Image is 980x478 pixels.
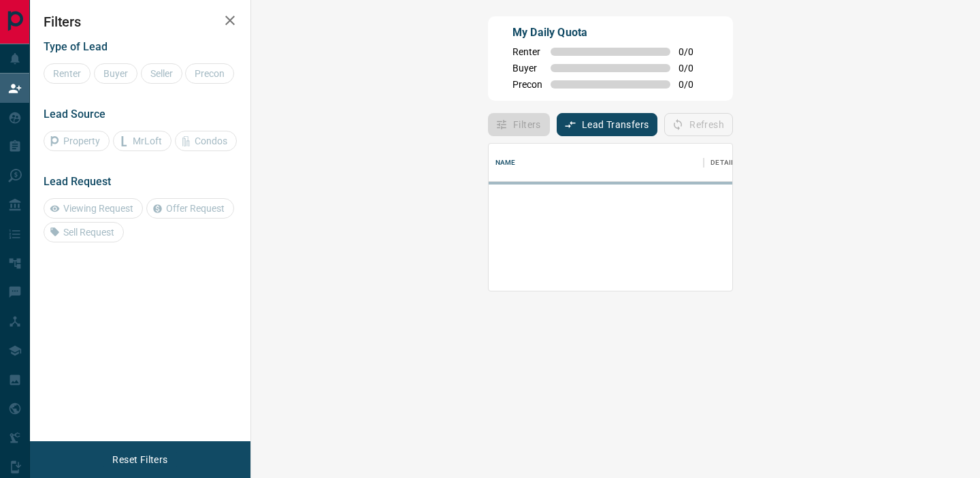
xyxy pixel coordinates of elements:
[512,25,708,41] p: My Daily Quota
[710,144,738,182] div: Details
[512,46,542,57] span: Renter
[103,448,176,471] button: Reset Filters
[512,63,542,74] span: Buyer
[679,79,708,90] span: 0 / 0
[44,40,108,53] span: Type of Lead
[489,144,704,182] div: Name
[557,113,658,136] button: Lead Transfers
[679,63,708,74] span: 0 / 0
[679,46,708,57] span: 0 / 0
[44,175,111,188] span: Lead Request
[44,14,237,30] h2: Filters
[512,79,542,90] span: Precon
[495,144,516,182] div: Name
[44,108,105,121] span: Lead Source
